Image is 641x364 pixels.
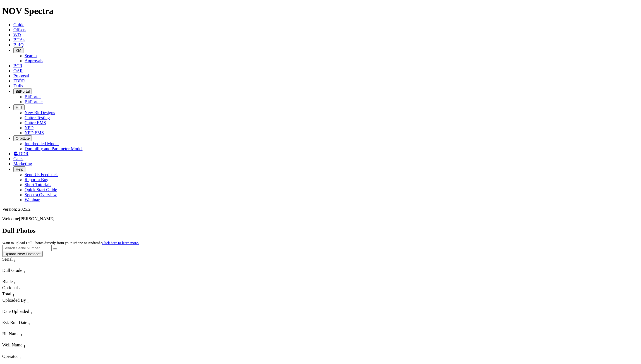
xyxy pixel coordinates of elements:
a: Interbedded Model [25,141,59,146]
span: Total [2,291,11,296]
span: Sort None [23,268,25,273]
div: Bit Name Sort None [2,331,76,337]
div: Column Menu [2,349,76,354]
span: Optional [2,285,18,290]
sub: 1 [19,356,21,360]
a: Click here to learn more. [102,241,139,245]
a: BitPortal+ [25,99,43,104]
a: DDR [13,151,28,156]
a: Report a Bug [25,177,48,182]
sub: 1 [13,293,15,298]
sub: 1 [23,344,25,349]
span: Est. Run Date [2,320,27,325]
input: Search Serial Number [2,245,52,251]
span: Serial [2,257,13,262]
span: Bit Name [2,331,20,336]
a: Quick Start Guide [25,187,57,192]
div: Sort None [2,343,76,354]
a: NPD [25,125,34,130]
div: Total Sort None [2,291,22,298]
div: Sort None [2,257,26,268]
span: DDR [19,151,28,156]
span: Sort None [19,285,21,290]
div: Sort None [2,320,41,331]
a: Marketing [13,161,32,166]
button: Help [13,166,25,172]
a: EBRR [13,78,25,83]
span: Sort None [23,343,25,347]
span: BitPortal [16,89,30,94]
button: Upload New Photoset [2,251,43,257]
span: Calcs [13,156,23,161]
span: BHAs [13,37,25,42]
button: KM [13,47,23,53]
span: OrbitLite [16,136,30,140]
sub: 1 [14,281,16,285]
button: OrbitLite [13,135,32,141]
div: Est. Run Date Sort None [2,320,41,326]
div: Sort None [2,268,41,279]
div: Column Menu [2,337,76,343]
span: FTT [16,105,22,109]
sub: 1 [14,258,16,263]
span: Sort None [19,354,21,359]
span: Help [16,167,23,171]
h1: NOV Spectra [2,6,639,16]
div: Column Menu [2,263,26,268]
span: WD [13,32,21,37]
div: Dull Grade Sort None [2,268,41,274]
a: Spectra Overview [25,192,57,197]
a: Send Us Feedback [25,172,58,177]
a: Webinar [25,197,40,202]
span: Blade [2,279,13,284]
div: Blade Sort None [2,279,22,285]
a: Dulls [13,83,23,88]
a: Offsets [13,27,26,32]
span: Sort None [28,320,30,325]
a: BCR [13,63,22,68]
div: Column Menu [2,304,76,309]
sub: 1 [28,322,30,326]
div: Sort None [2,291,22,298]
sub: 1 [30,311,32,315]
span: Operator [2,354,18,359]
div: Sort None [2,298,76,309]
a: Durability and Parameter Model [25,146,83,151]
div: Uploaded By Sort None [2,298,76,304]
a: Cutter Testing [25,115,50,120]
a: BitPortal [25,94,41,99]
div: Date Uploaded Sort None [2,309,44,315]
div: Optional Sort None [2,285,22,291]
div: Version: 2025.2 [2,207,639,212]
span: [PERSON_NAME] [19,216,54,221]
a: Guide [13,22,24,27]
p: Welcome [2,216,639,221]
sub: 1 [21,333,23,337]
a: OAR [13,68,23,73]
sub: 1 [27,300,29,304]
span: Date Uploaded [2,309,29,314]
a: Approvals [25,58,43,63]
div: Operator Sort None [2,354,76,360]
span: Sort None [30,309,32,314]
div: Sort None [2,309,44,320]
a: Search [25,53,37,58]
div: Column Menu [2,326,41,331]
a: Short Tutorials [25,182,51,187]
div: Serial Sort None [2,257,26,263]
span: Sort None [14,257,16,262]
span: Sort None [27,298,29,303]
a: NPD EMS [25,130,44,135]
div: Sort None [2,285,22,291]
a: BitIQ [13,42,23,47]
span: Proposal [13,73,29,78]
span: Dull Grade [2,268,22,273]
